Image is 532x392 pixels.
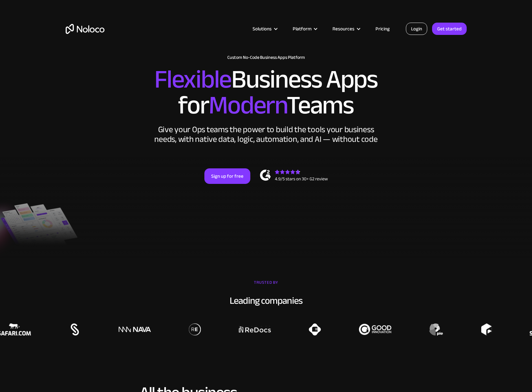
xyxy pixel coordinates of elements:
a: Pricing [367,25,398,33]
div: Platform [293,25,311,33]
div: Resources [332,25,354,33]
span: Modern [209,81,287,129]
div: Solutions [253,25,272,33]
div: Platform [285,25,324,33]
a: Get started [432,23,467,35]
a: Sign up for free [204,168,250,184]
h2: Business Apps for Teams [66,67,467,118]
div: Solutions [244,25,285,33]
div: Resources [324,25,367,33]
span: Flexible [154,55,231,103]
a: home [66,24,104,34]
div: Give your Ops teams the power to build the tools your business needs, with native data, logic, au... [153,125,379,144]
a: Login [406,23,427,35]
